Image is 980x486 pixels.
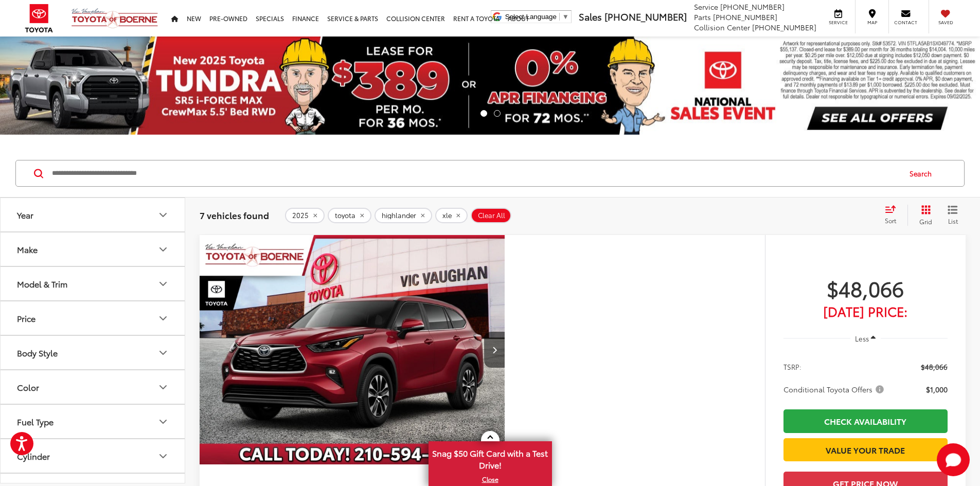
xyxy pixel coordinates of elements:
span: 7 vehicles found [200,209,269,221]
a: Select Language​ [505,13,569,21]
button: PricePrice [1,301,186,335]
button: Fuel TypeFuel Type [1,405,186,438]
span: Clear All [478,211,505,220]
div: Body Style [17,348,58,357]
button: Select sort value [880,205,907,225]
span: Parts [694,12,711,22]
span: toyota [335,211,355,220]
button: CylinderCylinder [1,439,186,473]
img: 2025 Toyota Highlander XLE FWD [199,235,506,465]
span: [DATE] Price: [783,306,948,316]
span: Saved [934,19,957,26]
button: List View [940,205,966,225]
span: $1,000 [926,384,948,394]
div: 2025 Toyota Highlander XLE 0 [199,235,506,464]
span: ▼ [562,13,569,21]
span: Grid [919,217,932,226]
div: Year [17,210,33,220]
span: Collision Center [694,22,750,32]
span: [PHONE_NUMBER] [720,2,785,12]
button: Conditional Toyota Offers [783,384,887,394]
span: [PHONE_NUMBER] [604,10,687,23]
div: Cylinder [157,450,169,462]
span: Contact [894,19,917,26]
button: remove xle [435,208,468,223]
span: highlander [382,211,416,220]
span: Sales [579,10,602,23]
button: remove toyota [328,208,371,223]
button: MakeMake [1,232,186,266]
button: Model & TrimModel & Trim [1,267,186,300]
span: $48,066 [921,362,948,372]
div: Price [157,312,169,325]
div: Color [157,381,169,393]
a: Value Your Trade [783,438,948,461]
span: $48,066 [783,275,948,301]
button: remove highlander [375,208,432,223]
span: 2025 [292,211,309,220]
span: Service [827,19,850,26]
div: Fuel Type [17,417,54,426]
div: Fuel Type [157,416,169,428]
svg: Start Chat [937,443,970,476]
button: Search [900,160,947,186]
a: 2025 Toyota Highlander XLE FWD2025 Toyota Highlander XLE FWD2025 Toyota Highlander XLE FWD2025 To... [199,235,506,464]
button: ColorColor [1,370,186,404]
div: Color [17,382,39,392]
button: Less [850,329,881,348]
button: remove 2025 [285,208,325,223]
span: [PHONE_NUMBER] [752,22,816,32]
div: Model & Trim [17,279,67,289]
span: Conditional Toyota Offers [783,384,886,394]
span: xle [442,211,452,220]
button: Clear All [471,208,511,223]
div: Year [157,209,169,221]
a: Check Availability [783,409,948,433]
span: Sort [885,216,896,225]
span: [PHONE_NUMBER] [713,12,777,22]
button: Body StyleBody Style [1,336,186,369]
span: List [948,217,958,225]
div: Make [17,244,38,254]
div: Cylinder [17,451,50,461]
button: Toggle Chat Window [937,443,970,476]
button: YearYear [1,198,186,231]
span: Select Language [505,13,557,21]
span: Service [694,2,718,12]
div: Body Style [157,347,169,359]
div: Make [157,243,169,256]
input: Search by Make, Model, or Keyword [51,161,900,186]
span: Snag $50 Gift Card with a Test Drive! [430,442,551,474]
div: Price [17,313,35,323]
button: Next image [484,332,505,368]
img: Vic Vaughan Toyota of Boerne [71,8,158,29]
span: TSRP: [783,362,801,372]
div: Model & Trim [157,278,169,290]
button: Grid View [907,205,940,225]
span: Less [855,334,869,343]
span: Map [861,19,883,26]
